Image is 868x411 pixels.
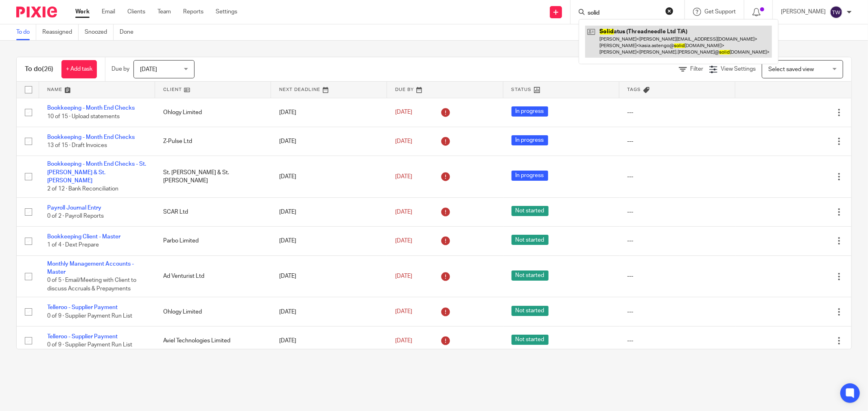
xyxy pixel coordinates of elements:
[47,161,146,184] a: Bookkeeping - Month End Checks - St. [PERSON_NAME] & St. [PERSON_NAME]
[665,7,673,15] button: Clear
[47,114,120,119] span: 10 of 15 · Upload statements
[155,197,271,226] td: SCAR Ltd
[627,173,727,181] div: ---
[627,237,727,245] div: ---
[120,24,140,40] a: Done
[47,305,118,310] a: Telleroo - Supplier Payment
[47,342,132,348] span: 0 of 9 · Supplier Payment Run List
[512,206,549,216] span: Not started
[512,135,548,145] span: In progress
[271,297,387,326] td: [DATE]
[47,186,118,192] span: 2 of 12 · Bank Reconciliation
[47,213,104,219] span: 0 of 2 · Payroll Reports
[512,171,548,181] span: In progress
[271,127,387,156] td: [DATE]
[47,313,132,319] span: 0 of 9 · Supplier Payment Run List
[627,87,641,92] span: Tags
[627,337,727,345] div: ---
[271,98,387,127] td: [DATE]
[271,227,387,255] td: [DATE]
[47,242,99,248] span: 1 of 4 · Dext Prepare
[271,255,387,297] td: [DATE]
[112,65,129,73] p: Due by
[155,297,271,326] td: Ohlogy Limited
[47,143,107,148] span: 13 of 15 · Draft Invoices
[25,65,53,74] h1: To do
[271,197,387,226] td: [DATE]
[781,8,826,16] p: [PERSON_NAME]
[47,261,134,275] a: Monthly Management Accounts - Master
[140,67,157,72] span: [DATE]
[395,110,412,115] span: [DATE]
[830,6,843,19] img: svg%3E
[512,270,549,281] span: Not started
[512,306,549,316] span: Not started
[271,156,387,198] td: [DATE]
[271,326,387,355] td: [DATE]
[395,238,412,244] span: [DATE]
[102,8,115,16] a: Email
[627,108,727,117] div: ---
[61,60,97,78] a: + Add task
[155,326,271,355] td: Aviel Technologies Limited
[16,24,36,40] a: To do
[42,24,79,40] a: Reassigned
[47,134,135,140] a: Bookkeeping - Month End Checks
[42,66,53,72] span: (26)
[690,66,703,72] span: Filter
[395,273,412,279] span: [DATE]
[704,9,736,15] span: Get Support
[85,24,114,40] a: Snoozed
[395,138,412,144] span: [DATE]
[587,10,660,17] input: Search
[627,272,727,280] div: ---
[47,105,135,111] a: Bookkeeping - Month End Checks
[155,227,271,255] td: Parbo Limited
[155,156,271,198] td: St. [PERSON_NAME] & St. [PERSON_NAME]
[16,6,57,17] img: Pixie
[47,334,118,340] a: Telleroo - Supplier Payment
[183,8,203,16] a: Reports
[721,66,756,72] span: View Settings
[216,8,237,16] a: Settings
[75,8,90,16] a: Work
[47,234,120,240] a: Bookkeeping Client - Master
[47,278,136,292] span: 0 of 5 · Email/Meeting with Client to discuss Accruals & Prepayments
[512,235,549,245] span: Not started
[155,255,271,297] td: Ad Venturist Ltd
[395,209,412,215] span: [DATE]
[395,338,412,344] span: [DATE]
[627,208,727,216] div: ---
[768,67,814,72] span: Select saved view
[395,309,412,315] span: [DATE]
[512,106,548,117] span: In progress
[127,8,145,16] a: Clients
[155,98,271,127] td: Ohlogy Limited
[157,8,171,16] a: Team
[512,335,549,345] span: Not started
[627,137,727,145] div: ---
[627,308,727,316] div: ---
[47,205,101,211] a: Payroll Journal Entry
[395,174,412,180] span: [DATE]
[155,127,271,156] td: Z-Pulse Ltd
